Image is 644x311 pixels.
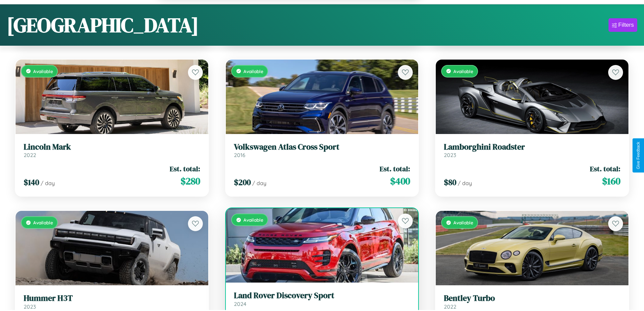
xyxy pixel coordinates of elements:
[444,152,456,158] span: 2023
[458,180,472,186] span: / day
[41,180,55,186] span: / day
[24,152,36,158] span: 2022
[234,177,251,188] span: $ 200
[234,301,246,307] span: 2024
[24,293,200,310] a: Hummer H3T2023
[234,142,410,152] h3: Volkswagen Atlas Cross Sport
[590,164,620,174] span: Est. total:
[33,68,53,74] span: Available
[24,142,200,152] h3: Lincoln Mark
[170,164,200,174] span: Est. total:
[24,142,200,159] a: Lincoln Mark2022
[380,164,410,174] span: Est. total:
[234,291,410,307] a: Land Rover Discovery Sport2024
[252,180,266,186] span: / day
[453,68,473,74] span: Available
[243,217,263,223] span: Available
[24,293,200,303] h3: Hummer H3T
[24,303,36,310] span: 2023
[33,220,53,225] span: Available
[234,152,245,158] span: 2016
[444,142,620,159] a: Lamborghini Roadster2023
[444,293,620,310] a: Bentley Turbo2022
[234,291,410,301] h3: Land Rover Discovery Sport
[444,142,620,152] h3: Lamborghini Roadster
[609,18,637,32] button: Filters
[444,293,620,303] h3: Bentley Turbo
[618,22,634,28] div: Filters
[24,177,39,188] span: $ 140
[390,174,410,188] span: $ 400
[243,68,263,74] span: Available
[444,303,456,310] span: 2022
[181,174,200,188] span: $ 280
[7,11,199,39] h1: [GEOGRAPHIC_DATA]
[444,177,456,188] span: $ 80
[453,220,473,225] span: Available
[602,174,620,188] span: $ 160
[636,142,641,169] div: Give Feedback
[234,142,410,159] a: Volkswagen Atlas Cross Sport2016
